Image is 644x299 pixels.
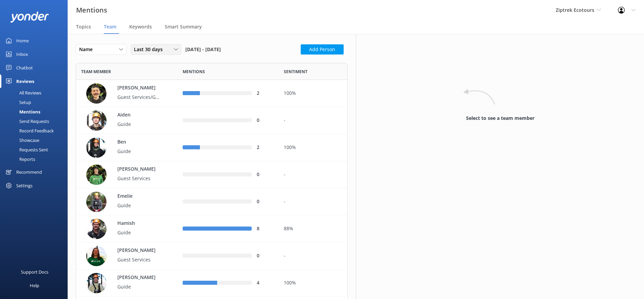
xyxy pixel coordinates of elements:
[165,23,202,30] span: Smart Summary
[76,5,107,16] h3: Mentions
[16,61,33,74] div: Chatbot
[76,134,348,161] div: row
[257,198,274,206] div: 0
[4,88,41,98] div: All Reviews
[21,265,48,279] div: Support Docs
[284,90,342,97] div: 100%
[10,12,49,23] img: yonder-white-logo.png
[81,68,111,75] span: Team member
[284,198,342,206] div: -
[4,154,68,164] a: Reports
[79,46,97,53] span: Name
[104,23,116,30] span: Team
[117,193,161,200] p: Emelie
[4,154,35,164] div: Reports
[284,225,342,233] div: 88%
[4,98,31,107] div: Setup
[117,274,161,281] p: [PERSON_NAME]
[76,270,348,297] div: row
[76,242,348,270] div: row
[117,138,161,146] p: Ben
[4,107,40,116] div: Mentions
[117,166,161,173] p: [PERSON_NAME]
[257,144,274,151] div: 2
[284,171,342,178] div: -
[86,165,107,185] img: 60-1720830851.jpg
[284,68,307,75] span: Sentiment
[86,219,107,239] img: 60-1745797844.JPG
[76,188,348,215] div: row
[4,126,68,135] a: Record Feedback
[16,165,42,179] div: Recommend
[301,44,344,55] button: Add Person
[4,98,68,107] a: Setup
[183,68,205,75] span: Mentions
[76,80,348,107] div: row
[185,44,221,55] span: [DATE] - [DATE]
[284,252,342,260] div: -
[4,116,68,126] a: Send Requests
[257,252,274,260] div: 0
[117,111,161,119] p: Aiden
[257,279,274,287] div: 4
[16,74,34,88] div: Reviews
[86,83,107,104] img: 60-1720830770.jpg
[4,107,68,116] a: Mentions
[86,192,107,212] img: 63-1633472405.jpg
[76,107,348,134] div: row
[4,135,39,145] div: Showcase
[4,116,49,126] div: Send Requests
[117,84,161,92] p: [PERSON_NAME]
[284,279,342,287] div: 100%
[117,93,161,101] p: Guest Services/Guide
[86,137,107,158] img: 60-1750636235.JPG
[16,179,32,192] div: Settings
[257,90,274,97] div: 2
[30,279,39,292] div: Help
[86,273,107,293] img: 60-1750636258.JPG
[117,175,161,182] p: Guest Services
[4,88,68,98] a: All Reviews
[16,34,29,47] div: Home
[4,135,68,145] a: Showcase
[117,202,161,209] p: Guide
[134,46,167,53] span: Last 30 days
[284,144,342,151] div: 100%
[117,256,161,263] p: Guest Services
[117,229,161,236] p: Guide
[76,23,91,30] span: Topics
[4,145,68,154] a: Requests Sent
[4,145,48,154] div: Requests Sent
[257,225,274,233] div: 8
[257,117,274,124] div: 0
[117,148,161,155] p: Guide
[117,247,161,254] p: [PERSON_NAME]
[556,7,594,13] span: Ziptrek Ecotours
[86,246,107,266] img: 60-1734143173.JPG
[117,220,161,227] p: Hamish
[4,126,54,135] div: Record Feedback
[117,283,161,291] p: Guide
[16,47,28,61] div: Inbox
[86,110,107,131] img: 60-1732308769.JPG
[76,161,348,188] div: row
[257,171,274,178] div: 0
[284,117,342,124] div: -
[76,215,348,242] div: row
[129,23,152,30] span: Keywords
[117,121,161,128] p: Guide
